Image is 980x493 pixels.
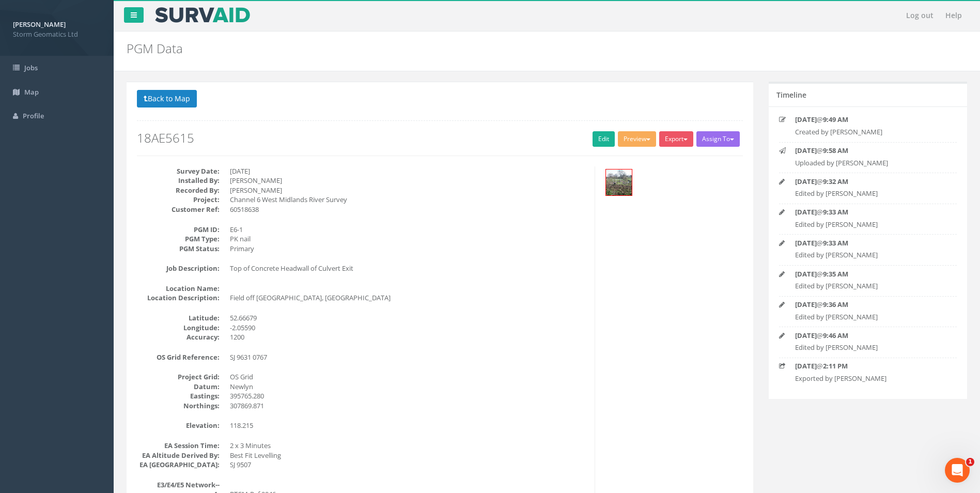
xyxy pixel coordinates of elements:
dd: 118.215 [230,421,587,430]
iframe: Intercom live chat [945,458,970,483]
strong: 9:33 AM [823,207,848,217]
p: @ [795,146,941,156]
dt: Datum: [137,382,220,392]
dd: Top of Concrete Headwall of Culvert Exit [230,264,587,273]
dd: Primary [230,244,587,254]
dt: PGM Type: [137,234,220,244]
p: @ [795,115,941,125]
dt: PGM ID: [137,225,220,235]
span: Profile [23,111,44,120]
span: Map [24,87,39,97]
dd: Channel 6 West Midlands River Survey [230,195,587,205]
dt: Northings: [137,401,220,411]
img: f27566dc-fad5-5c99-892a-b66116dabdcb_1ef440dc-375d-651a-1b5c-fa885a249713_thumb.jpg [606,170,632,195]
dd: [PERSON_NAME] [230,176,587,186]
dt: PGM Status: [137,244,220,254]
dd: -2.05590 [230,323,587,333]
strong: [DATE] [795,300,817,309]
p: @ [795,269,941,279]
strong: 9:35 AM [823,269,848,279]
strong: [DATE] [795,331,817,340]
dd: Best Fit Levelling [230,451,587,460]
strong: 9:32 AM [823,177,848,186]
dd: 1200 [230,332,587,342]
dt: Location Name: [137,284,220,294]
dt: Survey Date: [137,166,220,176]
a: [PERSON_NAME] Storm Geomatics Ltd [13,17,101,39]
strong: [DATE] [795,269,817,279]
strong: [DATE] [795,177,817,186]
strong: [DATE] [795,238,817,248]
span: Storm Geomatics Ltd [13,29,101,39]
h2: 18AE5615 [137,131,743,145]
strong: [DATE] [795,115,817,124]
strong: 9:46 AM [823,331,848,340]
p: Created by [PERSON_NAME] [795,127,941,137]
strong: [PERSON_NAME] [13,20,66,29]
dd: Field off [GEOGRAPHIC_DATA], [GEOGRAPHIC_DATA] [230,293,587,303]
p: Edited by [PERSON_NAME] [795,220,941,229]
dt: Eastings: [137,391,220,401]
dt: EA [GEOGRAPHIC_DATA]: [137,460,220,470]
span: Jobs [24,63,38,72]
dd: 2 x 3 Minutes [230,441,587,451]
strong: [DATE] [795,207,817,217]
h5: Timeline [776,91,806,99]
dd: E6-1 [230,225,587,235]
span: 1 [966,458,974,466]
dt: Project Grid: [137,372,220,382]
p: Edited by [PERSON_NAME] [795,281,941,291]
strong: [DATE] [795,146,817,155]
dd: 307869.871 [230,401,587,411]
strong: 9:58 AM [823,146,848,155]
strong: 9:33 AM [823,238,848,248]
dt: Customer Ref: [137,205,220,214]
dd: OS Grid [230,372,587,382]
dd: 60518638 [230,205,587,214]
h2: PGM Data [127,42,825,55]
strong: 9:49 AM [823,115,848,124]
p: @ [795,361,941,371]
strong: 9:36 AM [823,300,848,309]
p: Edited by [PERSON_NAME] [795,343,941,352]
button: Preview [618,131,656,147]
dd: [PERSON_NAME] [230,186,587,195]
p: @ [795,331,941,341]
p: Uploaded by [PERSON_NAME] [795,158,941,168]
dt: Recorded By: [137,186,220,195]
dt: EA Altitude Derived By: [137,451,220,460]
p: Edited by [PERSON_NAME] [795,189,941,198]
dt: E3/E4/E5 Network-- [137,480,220,490]
dt: Latitude: [137,313,220,323]
button: Export [659,131,693,147]
dt: Elevation: [137,421,220,430]
dt: Location Description: [137,293,220,303]
dd: 395765.280 [230,391,587,401]
dd: [DATE] [230,166,587,176]
dt: Project: [137,195,220,205]
strong: [DATE] [795,361,817,371]
button: Assign To [696,131,740,147]
dt: Longitude: [137,323,220,333]
p: @ [795,177,941,187]
p: @ [795,238,941,248]
dt: Job Description: [137,264,220,273]
a: Edit [593,131,615,147]
dd: SJ 9631 0767 [230,352,587,362]
strong: 2:11 PM [823,361,848,371]
dt: OS Grid Reference: [137,352,220,362]
dt: Accuracy: [137,332,220,342]
button: Back to Map [137,90,197,107]
dd: Newlyn [230,382,587,392]
p: Edited by [PERSON_NAME] [795,312,941,322]
p: @ [795,300,941,310]
p: @ [795,207,941,217]
p: Exported by [PERSON_NAME] [795,374,941,383]
p: Edited by [PERSON_NAME] [795,250,941,260]
dd: 52.66679 [230,313,587,323]
dt: EA Session Time: [137,441,220,451]
dd: SJ 9507 [230,460,587,470]
dt: Installed By: [137,176,220,186]
dd: PK nail [230,234,587,244]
